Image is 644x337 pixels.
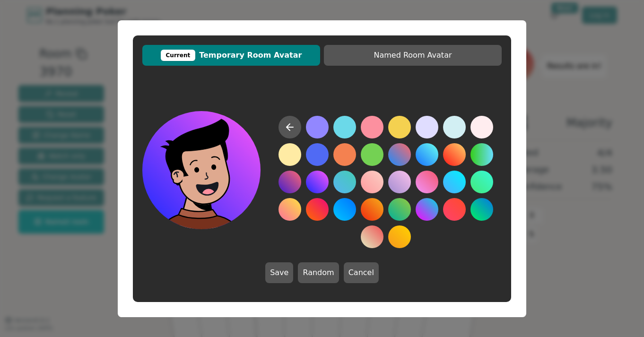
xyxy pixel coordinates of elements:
[329,50,497,61] span: Named Room Avatar
[161,50,196,61] div: Current
[142,45,320,66] button: CurrentTemporary Room Avatar
[147,50,315,61] span: Temporary Room Avatar
[324,45,502,66] button: Named Room Avatar
[298,262,339,283] button: Random
[344,262,379,283] button: Cancel
[265,262,293,283] button: Save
